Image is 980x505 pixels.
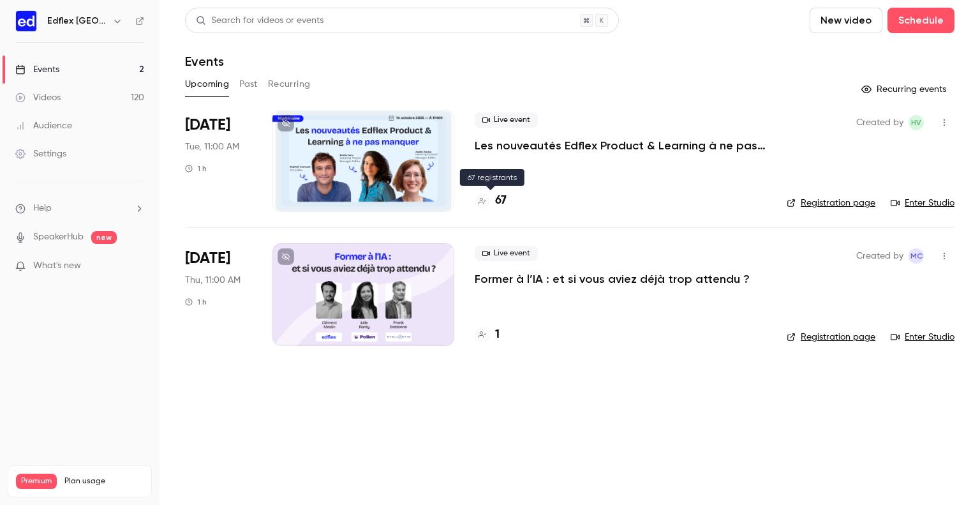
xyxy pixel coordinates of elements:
[47,15,107,27] h6: Edflex [GEOGRAPHIC_DATA]
[15,91,61,104] div: Videos
[185,140,239,153] span: Tue, 11:00 AM
[185,274,241,287] span: Thu, 11:00 AM
[196,14,323,27] div: Search for videos or events
[911,115,921,130] span: HV
[185,54,224,69] h1: Events
[495,326,500,343] h4: 1
[909,115,924,130] span: Hélène VENTURINI
[239,74,258,94] button: Past
[91,231,117,244] span: new
[16,11,36,31] img: Edflex France
[475,138,766,153] a: Les nouveautés Edflex Product & Learning à ne pas manquer
[185,248,230,269] span: [DATE]
[810,8,882,33] button: New video
[33,202,52,215] span: Help
[495,192,507,209] h4: 67
[268,74,311,94] button: Recurring
[475,192,507,209] a: 67
[33,259,81,273] span: What's new
[185,74,229,94] button: Upcoming
[856,79,954,100] button: Recurring events
[185,243,252,345] div: Nov 6 Thu, 11:00 AM (Europe/Paris)
[15,119,72,132] div: Audience
[475,112,538,128] span: Live event
[910,248,923,264] span: MC
[475,271,750,287] a: Former à l’IA : et si vous aviez déjà trop attendu ?
[15,147,66,160] div: Settings
[15,63,59,76] div: Events
[787,331,875,343] a: Registration page
[909,248,924,264] span: Manon Cousin
[185,115,230,135] span: [DATE]
[185,297,207,307] div: 1 h
[475,246,538,261] span: Live event
[129,260,144,272] iframe: Noticeable Trigger
[185,110,252,212] div: Oct 14 Tue, 11:00 AM (Europe/Paris)
[856,248,903,264] span: Created by
[787,197,875,209] a: Registration page
[475,326,500,343] a: 1
[887,8,954,33] button: Schedule
[891,197,954,209] a: Enter Studio
[856,115,903,130] span: Created by
[64,476,144,486] span: Plan usage
[16,474,57,489] span: Premium
[185,163,207,174] div: 1 h
[15,202,144,215] li: help-dropdown-opener
[33,230,84,244] a: SpeakerHub
[891,331,954,343] a: Enter Studio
